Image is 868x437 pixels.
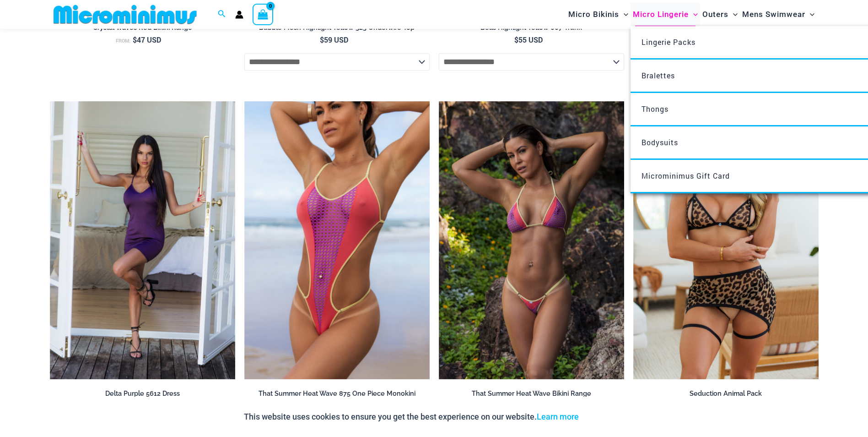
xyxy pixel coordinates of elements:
[700,3,740,26] a: OutersMenu ToggleMenu Toggle
[642,104,669,114] span: Thongs
[642,137,678,147] span: Bodysuits
[642,37,695,47] span: Lingerie Packs
[439,101,624,380] a: That Summer Heat Wave 3063 Tri Top 4303 Micro Bottom 01That Summer Heat Wave 3063 Tri Top 4303 Mi...
[633,389,819,398] h2: Seduction Animal Pack
[633,389,819,401] a: Seduction Animal Pack
[728,3,738,26] span: Menu Toggle
[439,23,624,35] a: Bells Highlight Yellow 007 Trunk
[642,71,675,80] span: Bralettes
[320,35,324,44] span: $
[537,412,579,421] a: Learn more
[633,101,819,380] a: Seduction Animal 1034 Bra 6034 Thong 5019 Skirt 02Seduction Animal 1034 Bra 6034 Thong 5019 Skirt...
[439,389,624,401] a: That Summer Heat Wave Bikini Range
[740,3,817,26] a: Mens SwimwearMenu ToggleMenu Toggle
[805,3,814,26] span: Menu Toggle
[689,3,698,26] span: Menu Toggle
[253,4,274,25] a: View Shopping Cart, empty
[235,11,243,19] a: Account icon link
[50,101,235,380] a: Delta Purple 5612 Dress 01Delta Purple 5612 Dress 03Delta Purple 5612 Dress 03
[514,35,518,44] span: $
[568,3,619,26] span: Micro Bikinis
[631,3,700,26] a: Micro LingerieMenu ToggleMenu Toggle
[566,3,631,26] a: Micro BikinisMenu ToggleMenu Toggle
[514,35,543,44] bdi: 55 USD
[702,3,728,26] span: Outers
[642,171,730,180] span: Microminimus Gift Card
[244,410,579,424] p: This website uses cookies to ensure you get the best experience on our website.
[133,35,161,44] bdi: 47 USD
[742,3,805,26] span: Mens Swimwear
[244,389,430,398] h2: That Summer Heat Wave 875 One Piece Monokini
[244,23,430,35] a: Bubble Mesh Highlight Yellow 323 Underwire Top
[244,389,430,401] a: That Summer Heat Wave 875 One Piece Monokini
[50,101,235,380] img: Delta Purple 5612 Dress 01
[116,38,130,44] span: From:
[50,389,235,398] h2: Delta Purple 5612 Dress
[565,1,819,27] nav: Site Navigation
[244,101,430,380] img: That Summer Heat Wave 875 One Piece Monokini 10
[218,9,226,20] a: Search icon link
[244,101,430,380] a: That Summer Heat Wave 875 One Piece Monokini 10That Summer Heat Wave 875 One Piece Monokini 12Tha...
[439,389,624,398] h2: That Summer Heat Wave Bikini Range
[320,35,348,44] bdi: 59 USD
[133,35,137,44] span: $
[633,3,689,26] span: Micro Lingerie
[633,101,819,380] img: Seduction Animal 1034 Bra 6034 Thong 5019 Skirt 02
[50,389,235,401] a: Delta Purple 5612 Dress
[439,101,624,380] img: That Summer Heat Wave 3063 Tri Top 4303 Micro Bottom 01
[50,23,235,35] a: Crystal Waves Red Bikini Range
[50,4,200,25] img: MM SHOP LOGO FLAT
[619,3,628,26] span: Menu Toggle
[586,406,625,428] button: Accept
